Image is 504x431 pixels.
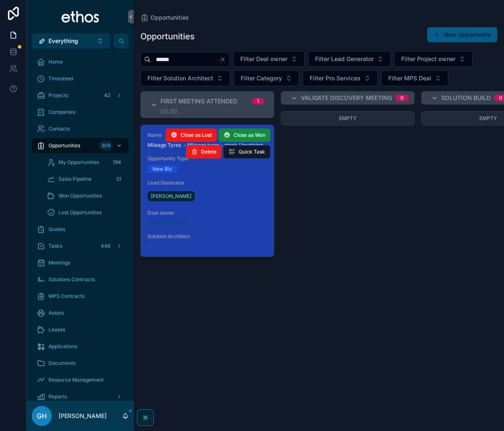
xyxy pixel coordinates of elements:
div: 31 [114,174,124,184]
div: New Biz [153,165,172,173]
a: Companies [32,105,129,120]
a: [PERSON_NAME] [148,191,195,201]
button: Select Button [32,33,110,49]
span: Lead Generator [148,180,267,186]
button: Select Button [308,51,391,67]
span: Opportunity Type [148,155,267,162]
a: Applications [32,339,129,354]
h1: Opportunities [140,31,195,42]
img: App logo [61,10,100,23]
span: Assets [48,310,64,316]
div: 194 [110,157,124,167]
a: Documents [32,356,129,371]
button: New opportunity [427,27,497,42]
span: First Meeting Attended [160,97,237,105]
span: -- [148,243,153,250]
button: Clear [219,56,229,63]
span: Sales Pipeline [59,176,92,182]
button: Quick Task [223,145,270,159]
span: Tasks [48,243,62,249]
div: scrollable content [27,49,134,401]
a: Solutions Contracts [32,272,129,287]
button: Select Button [234,70,299,86]
span: MPS Contracts [48,293,84,300]
span: Home [48,59,63,65]
div: 309 [99,141,113,151]
span: Validate Discovery Meeting [301,94,392,102]
span: Meetings [48,259,70,266]
span: Applications [48,343,77,350]
a: Timesheet [32,71,129,86]
span: Opportunities [150,13,189,22]
span: My Opportunities [59,159,99,166]
button: Close as Lost [165,128,217,142]
a: Leases [32,322,129,337]
span: Companies [48,109,75,115]
a: Won Opportunities [42,188,129,203]
span: Opportunities [48,142,80,149]
div: 448 [98,241,113,251]
span: Contacts [48,126,70,132]
div: 0 [499,95,502,101]
a: Lost Opportunities [42,205,129,220]
button: Select Button [140,70,230,86]
button: Delete [186,145,221,159]
span: Filter Category [241,74,282,82]
span: Solution Architect [148,233,267,240]
span: Filter Deal owner [240,55,288,63]
span: Documents [48,360,76,367]
p: [PERSON_NAME] [59,412,107,420]
a: [PERSON_NAME] [148,220,188,226]
button: Select Button [394,51,473,67]
a: Opportunities309 [32,138,129,153]
button: Close as Won [219,128,270,142]
span: Lost Opportunities [59,209,102,216]
span: Solutions Contracts [48,276,95,283]
a: Reports [32,389,129,404]
span: Delete [201,149,216,155]
span: Quotes [48,226,65,233]
span: Reports [48,393,67,400]
div: 0 [400,95,404,101]
a: Assets [32,305,129,321]
span: Everything [48,37,78,45]
span: Empty [339,115,356,121]
div: £0.00 [160,108,264,115]
a: NameMileage Tyres - Mileage tyres - stock / invoicingOpportunity TypeNew BizLead Generator[PERSON... [140,125,274,257]
span: Leases [48,326,65,333]
span: Resource Management [48,377,104,383]
a: Contacts [32,121,129,136]
span: Won Opportunities [59,192,102,199]
span: Timesheet [48,75,74,82]
a: Resource Management [32,372,129,387]
a: Quotes [32,222,129,237]
a: Projects42 [32,88,129,103]
span: Filter MPS Deal [388,74,431,82]
span: Filter Solution Architect [148,74,213,82]
span: Projects [48,92,68,99]
span: GH [37,411,47,421]
span: [PERSON_NAME] [151,193,191,200]
span: Quick Task [239,149,265,155]
button: Select Button [381,70,448,86]
a: Opportunities [140,13,189,22]
a: My Opportunities194 [42,155,129,170]
button: Select Button [233,51,305,67]
span: Solution Build [441,94,491,102]
span: Close as Won [234,132,265,139]
div: 42 [102,90,113,100]
span: Empty [479,115,497,121]
span: Filter Lead Generator [315,55,374,63]
div: 1 [257,98,259,105]
a: Home [32,54,129,69]
a: Tasks448 [32,239,129,254]
button: Select Button [303,70,378,86]
a: Sales Pipeline31 [42,172,129,187]
span: Close as Lost [181,132,212,139]
span: Filter Project owner [401,55,456,63]
a: MPS Contracts [32,289,129,304]
span: Deal owner [148,210,267,216]
span: Filter Pro Services [310,74,361,82]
